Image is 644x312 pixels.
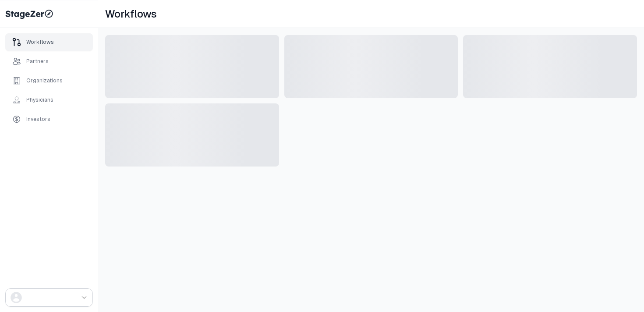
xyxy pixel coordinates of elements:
[5,33,93,51] a: Workflows
[5,91,93,109] a: Physicians
[5,110,93,128] a: Investors
[5,72,93,89] a: Organizations
[26,77,63,84] div: Organizations
[26,58,49,65] div: Partners
[26,39,54,46] div: Workflows
[26,116,50,123] div: Investors
[5,288,93,307] button: drop down button
[26,96,53,103] div: Physicians
[105,7,156,21] h1: Workflows
[5,53,93,70] a: Partners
